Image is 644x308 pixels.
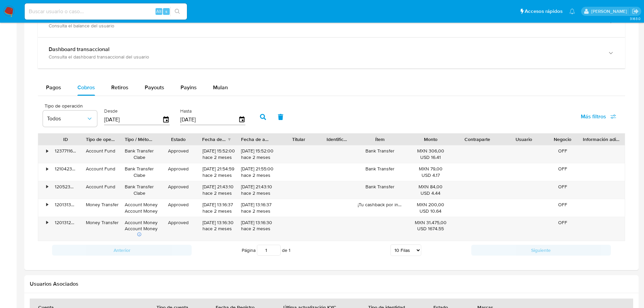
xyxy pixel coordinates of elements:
a: Notificaciones [569,8,575,14]
a: Salir [632,8,639,15]
p: alan.sanchez@mercadolibre.com [591,8,629,15]
span: s [165,8,167,15]
button: search-icon [170,7,184,16]
span: 3.163.0 [630,16,641,21]
h2: Usuarios Asociados [30,281,633,287]
input: Buscar usuario o caso... [25,7,187,16]
span: Accesos rápidos [525,8,563,15]
span: Alt [156,8,162,15]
